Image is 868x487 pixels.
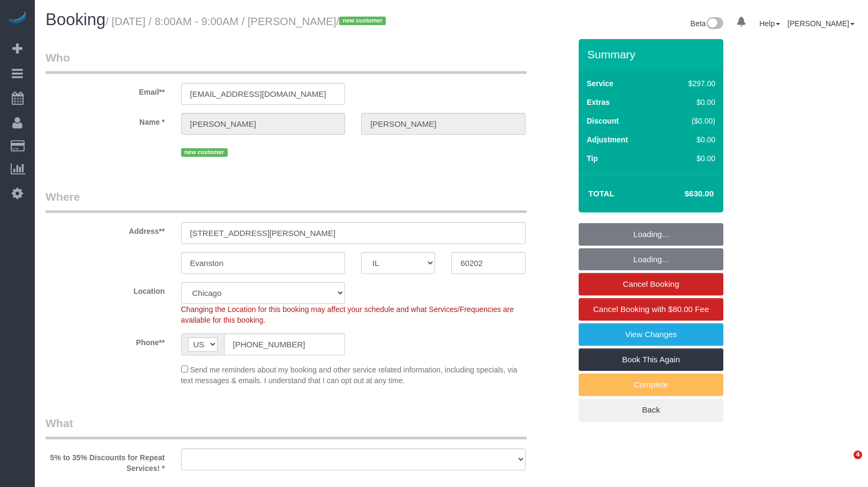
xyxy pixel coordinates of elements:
span: Send me reminders about my booking and other service related information, including specials, via... [181,366,518,385]
label: Adjustment [587,134,628,145]
div: $0.00 [665,134,715,145]
span: 4 [854,451,862,459]
legend: What [46,415,527,439]
label: Tip [587,153,598,164]
div: $0.00 [665,153,715,164]
a: Help [759,19,780,28]
div: $297.00 [665,78,715,89]
span: Cancel Booking with $80.00 Fee [593,305,709,314]
a: Back [579,399,723,421]
label: Location [38,282,173,296]
span: Booking [46,10,106,29]
iframe: Intercom live chat [832,451,857,476]
a: [PERSON_NAME] [788,19,855,28]
img: New interface [706,17,723,31]
span: new customer [339,17,386,25]
a: Beta [691,19,724,28]
legend: Where [46,189,527,213]
strong: Total [588,189,615,198]
label: Name * [38,113,173,127]
a: View Changes [579,323,723,346]
label: 5% to 35% Discounts for Repeat Services! * [38,448,173,474]
h3: Summary [587,48,718,60]
div: $0.00 [665,97,715,108]
h4: $630.00 [653,189,714,199]
label: Service [587,78,613,89]
label: Discount [587,116,619,126]
span: / [336,16,390,27]
small: / [DATE] / 8:00AM - 9:00AM / [PERSON_NAME] [106,16,389,27]
a: Book This Again [579,348,723,371]
input: Zip Code** [451,252,525,274]
span: new customer [181,148,228,157]
a: Cancel Booking [579,273,723,295]
span: Changing the Location for this booking may affect your schedule and what Services/Frequencies are... [181,305,514,324]
input: First Name** [181,113,346,135]
img: Automaid Logo [6,11,28,26]
input: Last Name* [361,113,526,135]
div: ($0.00) [665,116,715,126]
label: Extras [587,97,610,108]
a: Cancel Booking with $80.00 Fee [579,298,723,321]
legend: Who [46,50,527,74]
